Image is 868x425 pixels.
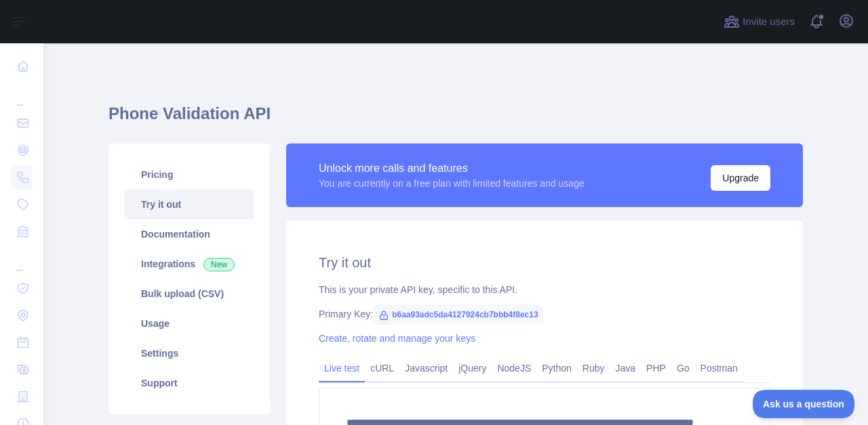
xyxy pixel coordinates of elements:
[319,333,475,344] a: Create, rotate and manage your keys
[641,357,671,379] a: PHP
[373,305,543,325] span: b6aa93adc5da4127924cb7bbb4f8ec13
[125,338,254,368] a: Settings
[125,309,254,338] a: Usage
[319,283,770,296] div: This is your private API key, specific to this API.
[319,160,585,177] div: Unlock more calls and features
[125,368,254,398] a: Support
[125,219,254,249] a: Documentation
[753,390,854,418] iframe: Toggle Customer Support
[743,14,795,30] span: Invite users
[108,103,803,135] h1: Phone Validation API
[610,357,642,379] a: Java
[319,357,365,379] a: Live test
[577,357,610,379] a: Ruby
[399,357,453,379] a: Javascript
[721,11,797,32] button: Invite users
[671,357,695,379] a: Go
[319,177,585,190] div: You are currently on a free plan with limited features and usage
[125,160,254,189] a: Pricing
[125,189,254,219] a: Try it out
[711,165,770,191] button: Upgrade
[319,253,770,272] h2: Try it out
[492,357,536,379] a: NodeJS
[11,81,33,108] div: ...
[536,357,577,379] a: Python
[11,246,33,273] div: ...
[125,249,254,279] a: Integrations New
[203,258,235,271] span: New
[125,279,254,309] a: Bulk upload (CSV)
[319,307,770,321] div: Primary Key:
[365,357,399,379] a: cURL
[453,357,492,379] a: jQuery
[695,357,743,379] a: Postman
